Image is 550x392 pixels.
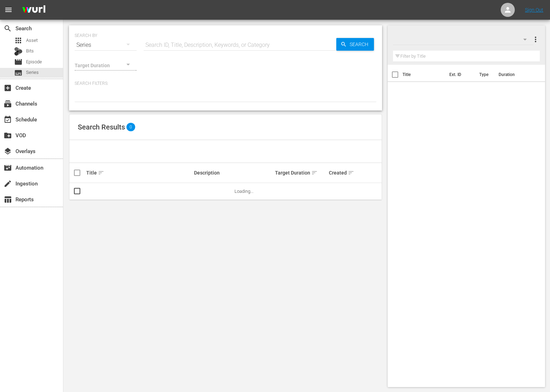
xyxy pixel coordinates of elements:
span: Bits [26,48,34,55]
span: menu [4,6,13,14]
span: Search [347,38,374,51]
th: Ext. ID [445,65,475,84]
a: Sign Out [525,7,543,13]
span: Episode [14,58,23,66]
span: 0 [126,123,135,131]
th: Title [402,65,445,84]
span: sort [311,170,318,176]
span: Loading... [235,189,254,194]
th: Duration [494,65,537,84]
span: Episode [26,58,42,65]
span: Ingestion [4,179,12,188]
span: sort [98,170,104,176]
span: Automation [4,164,12,172]
button: more_vert [531,31,540,48]
span: VOD [4,131,12,140]
span: Search Results [78,123,125,131]
span: Series [26,69,39,76]
span: Asset [14,36,23,45]
div: Bits [14,47,23,56]
span: Asset [26,37,38,44]
span: Search [4,24,12,33]
span: Reports [4,195,12,204]
img: ans4CAIJ8jUAAAAAAAAAAAAAAAAAAAAAAAAgQb4GAAAAAAAAAAAAAAAAAAAAAAAAJMjXAAAAAAAAAAAAAAAAAAAAAAAAgAT5G... [17,2,51,18]
div: Created [329,169,354,177]
div: Title [86,169,192,177]
span: Create [4,84,12,92]
button: Search [336,38,374,51]
span: Series [14,69,23,77]
span: Schedule [4,115,12,124]
p: Search Filters: [75,81,376,87]
span: Overlays [4,147,12,156]
span: Channels [4,100,12,108]
div: Description [194,170,273,176]
div: Series [75,35,137,55]
th: Type [475,65,494,84]
div: Target Duration [275,169,327,177]
span: more_vert [531,35,540,44]
span: sort [348,170,354,176]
